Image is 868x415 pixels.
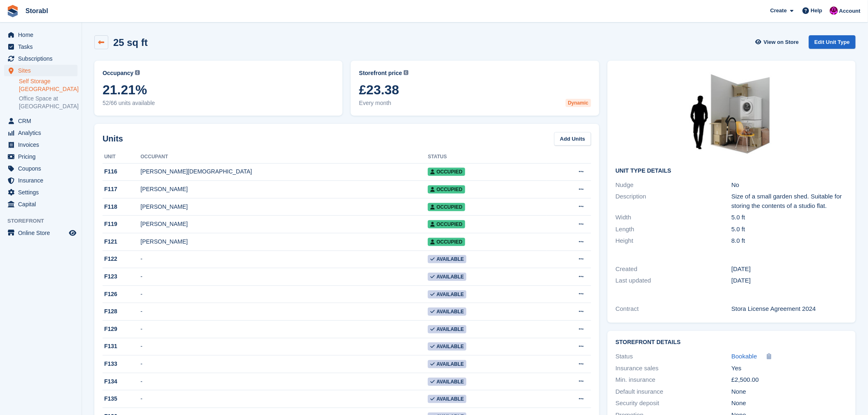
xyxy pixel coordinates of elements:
[141,285,428,303] td: -
[616,192,732,210] div: Description
[103,150,141,164] th: Unit
[428,203,465,211] span: Occupied
[4,29,78,41] a: menu
[4,175,78,186] a: menu
[731,236,847,246] div: 8.0 ft
[141,185,428,194] div: [PERSON_NAME]
[731,353,757,360] span: Bookable
[616,213,732,222] div: Width
[22,4,51,18] a: Storabl
[18,227,67,239] span: Online Store
[103,360,141,368] div: F133
[731,213,847,222] div: 5.0 ft
[18,163,67,174] span: Coupons
[616,339,847,346] h2: Storefront Details
[19,78,78,93] a: Self Storage [GEOGRAPHIC_DATA]
[103,325,141,333] div: F129
[18,198,67,210] span: Capital
[18,65,67,76] span: Sites
[68,228,78,238] a: Preview store
[616,375,732,385] div: Min. insurance
[616,364,732,373] div: Insurance sales
[428,342,466,351] span: Available
[616,399,732,408] div: Security deposit
[830,7,838,15] img: Helen Morton
[616,225,732,234] div: Length
[113,37,148,48] h2: 25 sq ft
[616,265,732,274] div: Created
[428,325,466,333] span: Available
[103,394,141,403] div: F135
[18,53,67,64] span: Subscriptions
[731,192,847,210] div: Size of a small garden shed. Suitable for storing the contents of a studio flat.
[141,390,428,408] td: -
[428,185,465,194] span: Occupied
[141,321,428,338] td: -
[19,95,78,110] a: Office Space at [GEOGRAPHIC_DATA]
[839,7,861,15] span: Account
[428,290,466,299] span: Available
[731,352,757,361] a: Bookable
[566,99,591,107] div: Dynamic
[404,70,409,75] img: icon-info-grey-7440780725fd019a000dd9b08b2336e03edf1995a4989e88bcd33f0948082b44.svg
[103,237,141,246] div: F121
[764,38,799,46] span: View on Store
[103,82,334,97] span: 21.21%
[141,220,428,228] div: [PERSON_NAME]
[4,127,78,139] a: menu
[141,338,428,356] td: -
[141,373,428,390] td: -
[103,255,141,263] div: F122
[809,35,856,49] a: Edit Unit Type
[18,151,67,162] span: Pricing
[103,132,123,145] h2: Units
[103,290,141,299] div: F126
[4,65,78,76] a: menu
[4,151,78,162] a: menu
[141,251,428,268] td: -
[18,115,67,127] span: CRM
[4,53,78,64] a: menu
[135,70,140,75] img: icon-info-grey-7440780725fd019a000dd9b08b2336e03edf1995a4989e88bcd33f0948082b44.svg
[616,352,732,361] div: Status
[4,198,78,210] a: menu
[141,203,428,211] div: [PERSON_NAME]
[428,308,466,316] span: Available
[616,168,847,174] h2: Unit Type details
[731,276,847,285] div: [DATE]
[141,303,428,321] td: -
[428,395,466,403] span: Available
[731,304,847,314] div: Stora License Agreement 2024
[731,265,847,274] div: [DATE]
[428,150,546,164] th: Status
[103,307,141,316] div: F128
[103,203,141,211] div: F118
[4,227,78,239] a: menu
[18,139,67,150] span: Invoices
[141,237,428,246] div: [PERSON_NAME]
[811,7,822,15] span: Help
[103,167,141,176] div: F116
[359,69,402,78] span: Storefront price
[18,127,67,139] span: Analytics
[4,115,78,127] a: menu
[428,168,465,176] span: Occupied
[731,399,847,408] div: None
[616,304,732,314] div: Contract
[616,180,732,190] div: Nudge
[731,375,847,385] div: £2,500.00
[103,377,141,386] div: F134
[18,41,67,52] span: Tasks
[4,41,78,52] a: menu
[141,356,428,373] td: -
[731,225,847,234] div: 5.0 ft
[7,217,82,225] span: Storefront
[4,163,78,174] a: menu
[18,175,67,186] span: Insurance
[103,69,133,78] span: Occupancy
[103,272,141,281] div: F123
[616,236,732,246] div: Height
[141,150,428,164] th: Occupant
[103,342,141,351] div: F131
[359,99,591,107] span: Every month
